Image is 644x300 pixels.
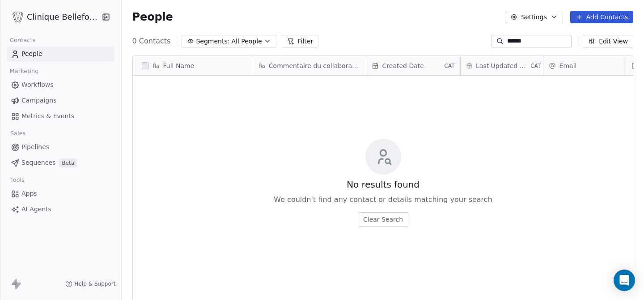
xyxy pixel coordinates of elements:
[21,142,49,152] span: Pipelines
[7,186,114,201] a: Apps
[7,140,114,154] a: Pipelines
[358,212,408,227] button: Clear Search
[133,76,253,299] div: grid
[347,178,419,191] span: No results found
[7,202,114,217] a: AI Agents
[274,194,492,205] span: We couldn't find any contact or details matching your search
[614,270,635,291] div: Open Intercom Messenger
[21,158,55,167] span: Sequences
[6,64,42,78] span: Marketing
[21,189,37,198] span: Apps
[543,56,626,75] div: Email
[65,280,115,287] a: Help & Support
[163,61,195,70] span: Full Name
[132,36,171,47] span: 0 Contacts
[6,173,28,187] span: Tools
[196,37,229,46] span: Segments:
[7,109,114,124] a: Metrics & Events
[21,205,51,214] span: AI Agents
[21,49,42,59] span: People
[21,111,74,121] span: Metrics & Events
[7,93,114,108] a: Campaigns
[59,159,77,167] span: Beta
[133,56,253,75] div: Full Name
[7,47,114,61] a: People
[282,35,319,47] button: Filter
[11,9,96,25] button: Clinique Bellefontaine
[21,80,54,90] span: Workflows
[6,127,30,140] span: Sales
[13,12,23,22] img: Logo_Bellefontaine_Black.png
[583,35,633,47] button: Edit View
[7,77,114,92] a: Workflows
[7,155,114,170] a: SequencesBeta
[27,11,100,23] span: Clinique Bellefontaine
[253,56,366,75] div: Commentaire du collaborateur
[366,56,460,75] div: Created DateCAT
[530,62,541,69] span: CAT
[570,11,633,23] button: Add Contacts
[382,61,424,70] span: Created Date
[21,96,56,105] span: Campaigns
[132,10,173,24] span: People
[505,11,563,23] button: Settings
[269,61,360,70] span: Commentaire du collaborateur
[6,34,39,47] span: Contacts
[74,280,115,287] span: Help & Support
[476,61,529,70] span: Last Updated Date
[559,61,577,70] span: Email
[444,62,454,69] span: CAT
[461,56,543,75] div: Last Updated DateCAT
[231,37,262,46] span: All People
